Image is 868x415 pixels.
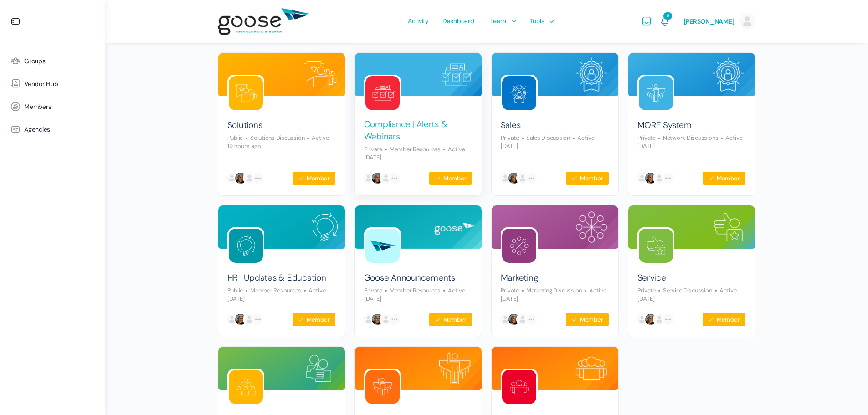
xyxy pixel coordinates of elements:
img: Group cover image [355,53,482,96]
img: Group logo of Compliance | Alerts & Webinars [365,76,400,110]
p: Active [DATE] [501,134,595,150]
img: Sayla Patterson [499,313,512,326]
a: Solutions [227,119,262,132]
span: Public [227,287,243,294]
img: Group logo of Solutions [229,76,263,110]
button: Member [565,171,609,185]
img: Sayla Patterson [499,172,512,184]
span: Private [501,287,519,294]
img: Joel Daniels [508,172,520,184]
span: Private [501,134,519,142]
button: Member [565,313,609,327]
button: Member [702,313,745,327]
span: Private [637,287,656,294]
img: Group logo of Sales [502,76,536,110]
span: Private [364,287,382,294]
img: Sayla Patterson [636,172,648,184]
button: Member [429,313,472,327]
img: Joel Daniels [234,313,247,326]
img: Joel Daniels [234,172,247,184]
img: Alexandra Griffin [380,313,392,326]
img: Sayla Patterson [226,313,238,326]
img: Group logo of Friendors [502,370,536,404]
img: Group cover image [492,53,618,96]
span: Member Resources [382,287,441,294]
img: Group cover image [355,347,482,390]
img: Alexandra Griffin [516,313,529,326]
span: Sales Discussion [519,134,570,142]
p: Active [DATE] [501,287,607,302]
img: Alexandra Griffin [653,313,666,326]
a: Groups [5,50,100,72]
p: Active 19 hours ago [227,134,329,150]
span: Marketing Discussion [519,287,582,294]
img: Sayla Patterson [362,313,375,326]
span: Private [364,145,382,153]
img: Group cover image [218,53,345,96]
span: [PERSON_NAME] [684,17,734,26]
span: Groups [24,57,46,65]
p: Active [DATE] [364,287,466,302]
span: 13 [663,12,672,20]
img: Joel Daniels [371,313,384,326]
img: Joel Daniels [371,172,384,184]
img: Group logo of Agency Principals [Leadership] [365,370,400,404]
span: Vendor Hub [24,80,58,88]
p: Active [DATE] [227,287,326,302]
span: Member Resources [382,145,441,153]
span: Network Discussions [656,134,718,142]
a: Marketing [501,272,539,284]
img: Group logo of Service [639,229,673,263]
img: Group cover image [628,205,755,249]
img: Group cover image [218,347,345,390]
span: Agencies [24,126,50,133]
img: Group cover image [628,53,755,96]
img: Group logo of Goose Announcements [365,229,400,263]
a: Members [5,95,100,118]
img: Group logo of HR | Updates & Education [229,229,263,263]
a: Goose Announcements [364,272,455,284]
img: Joel Daniels [644,313,657,326]
img: Alexandra Griffin [516,172,529,184]
img: Group logo of Service PAR [229,370,263,404]
img: Group cover image [218,205,345,249]
a: Sales [501,119,521,132]
a: Agencies [5,118,100,141]
span: Service Discussion [656,287,712,294]
img: Alexandra Griffin [380,172,392,184]
img: Group logo of Marketing [502,229,536,263]
a: Service [637,272,666,284]
img: Group cover image [355,205,482,249]
img: Sayla Patterson [226,172,238,184]
img: Group cover image [492,347,618,390]
img: Alexandra Griffin [653,172,666,184]
span: Solutions Discussion [243,134,304,142]
span: Private [637,134,656,142]
a: HR | Updates & Education [227,272,326,284]
p: Active [DATE] [364,145,466,161]
img: Sayla Patterson [362,172,375,184]
span: Public [227,134,243,142]
button: Member [429,171,472,185]
button: Member [292,171,335,185]
img: Alexandra Griffin [243,172,256,184]
p: Active [DATE] [637,134,743,150]
span: Member Resources [243,287,301,294]
img: Group cover image [492,205,618,249]
p: Active [DATE] [637,287,737,302]
iframe: Chat Widget [822,371,868,415]
a: MORE System [637,119,692,132]
a: Vendor Hub [5,72,100,95]
img: Joel Daniels [644,172,657,184]
span: Members [24,103,51,111]
img: Group logo of MORE System [639,76,673,110]
img: Alexandra Griffin [243,313,256,326]
button: Member [292,313,335,327]
button: Member [702,171,745,185]
img: Joel Daniels [508,313,520,326]
img: Sayla Patterson [636,313,648,326]
a: Compliance | Alerts & Webinars [364,118,473,143]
